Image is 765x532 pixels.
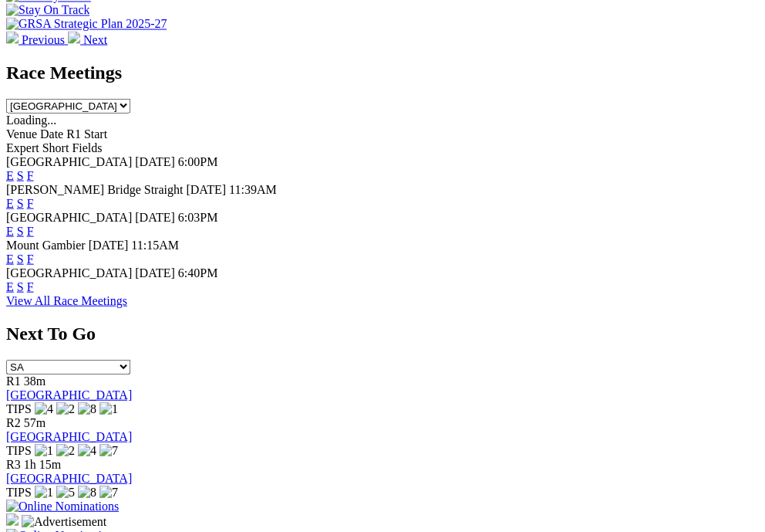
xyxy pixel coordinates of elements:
[35,443,53,457] img: 1
[56,402,75,415] img: 2
[186,182,226,195] span: [DATE]
[83,32,107,46] span: Next
[6,17,167,31] img: GRSA Strategic Plan 2025-27
[27,168,34,181] a: F
[131,238,179,251] span: 11:15AM
[6,443,32,456] span: TIPS
[178,154,218,168] span: 6:00PM
[6,429,132,442] a: [GEOGRAPHIC_DATA]
[6,280,14,293] a: E
[6,293,127,307] a: View All Race Meetings
[6,113,56,126] span: Loading...
[78,402,96,415] img: 8
[6,32,68,46] a: Previous
[6,415,21,429] span: R2
[68,31,80,43] img: chevron-right-pager-white.svg
[6,168,14,181] a: E
[42,141,69,154] span: Short
[27,196,34,209] a: F
[22,32,65,46] span: Previous
[6,31,19,43] img: chevron-left-pager-white.svg
[24,457,61,470] span: 1h 15m
[24,374,45,387] span: 38m
[6,141,39,154] span: Expert
[6,374,21,387] span: R1
[135,210,175,223] span: [DATE]
[68,32,107,46] a: Next
[178,210,218,223] span: 6:03PM
[229,182,277,195] span: 11:39AM
[56,485,75,499] img: 5
[27,224,34,237] a: F
[178,266,218,279] span: 6:40PM
[6,457,21,470] span: R3
[40,127,63,140] span: Date
[66,127,107,140] span: R1 Start
[6,402,32,415] span: TIPS
[6,224,14,237] a: E
[99,402,118,415] img: 1
[6,266,132,279] span: [GEOGRAPHIC_DATA]
[6,471,132,484] a: [GEOGRAPHIC_DATA]
[6,3,89,17] img: Stay On Track
[27,280,34,293] a: F
[35,485,53,499] img: 1
[89,238,129,251] span: [DATE]
[6,485,32,498] span: TIPS
[6,513,19,525] img: 15187_Greyhounds_GreysPlayCentral_Resize_SA_WebsiteBanner_300x115_2025.jpg
[99,443,118,457] img: 7
[17,280,24,293] a: S
[17,168,24,181] a: S
[6,182,183,195] span: [PERSON_NAME] Bridge Straight
[56,443,75,457] img: 2
[35,402,53,415] img: 4
[6,127,37,140] span: Venue
[17,252,24,265] a: S
[22,514,106,528] img: Advertisement
[6,499,119,513] img: Online Nominations
[99,485,118,499] img: 7
[6,154,132,168] span: [GEOGRAPHIC_DATA]
[6,62,759,83] h2: Race Meetings
[135,266,175,279] span: [DATE]
[135,154,175,168] span: [DATE]
[6,388,132,401] a: [GEOGRAPHIC_DATA]
[24,415,45,429] span: 57m
[6,252,14,265] a: E
[6,323,759,344] h2: Next To Go
[78,485,96,499] img: 8
[78,443,96,457] img: 4
[6,210,132,223] span: [GEOGRAPHIC_DATA]
[72,141,102,154] span: Fields
[17,196,24,209] a: S
[6,196,14,209] a: E
[6,238,86,251] span: Mount Gambier
[17,224,24,237] a: S
[27,252,34,265] a: F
